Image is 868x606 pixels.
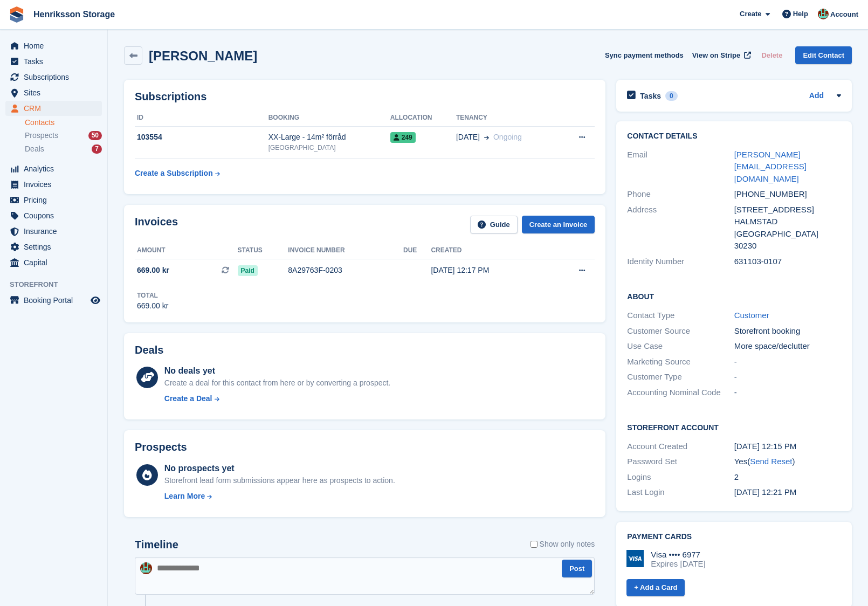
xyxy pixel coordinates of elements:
div: More space/declutter [734,340,841,353]
a: menu [5,255,102,270]
h2: Prospects [135,441,187,453]
th: Due [403,242,431,259]
a: Learn More [164,491,395,502]
span: Create [740,9,761,19]
th: Tenancy [456,109,560,127]
img: Isak Martinelle [140,562,152,574]
div: 2 [734,471,841,484]
a: Preview store [89,294,102,307]
a: menu [5,177,102,192]
span: Help [793,9,808,19]
h2: About [627,291,841,301]
div: Contact Type [627,309,734,322]
span: Booking Portal [24,293,88,308]
a: Contacts [25,118,102,128]
a: Create a Subscription [135,163,220,183]
span: Home [24,38,88,53]
div: 30230 [734,240,841,252]
div: 0 [665,91,678,101]
div: Learn More [164,491,205,502]
a: + Add a Card [626,579,685,597]
th: Amount [135,242,238,259]
div: 631103-0107 [734,256,841,268]
a: menu [5,293,102,308]
span: Capital [24,255,88,270]
div: No prospects yet [164,462,395,475]
div: [DATE] 12:15 PM [734,440,841,453]
div: Marketing Source [627,356,734,368]
span: CRM [24,101,88,116]
div: [GEOGRAPHIC_DATA] [734,228,841,240]
span: 249 [390,132,416,143]
span: [DATE] [456,132,480,143]
th: Booking [268,109,390,127]
th: Invoice number [288,242,403,259]
div: Storefront booking [734,325,841,338]
a: menu [5,239,102,254]
div: Email [627,149,734,185]
a: menu [5,54,102,69]
h2: Tasks [640,91,661,101]
span: Insurance [24,224,88,239]
div: 50 [88,131,102,140]
th: ID [135,109,268,127]
div: Storefront lead form submissions appear here as prospects to action. [164,475,395,486]
a: menu [5,85,102,100]
th: Created [431,242,549,259]
span: Ongoing [493,133,522,141]
a: Add [809,90,824,102]
span: Coupons [24,208,88,223]
div: [PHONE_NUMBER] [734,188,841,201]
div: [STREET_ADDRESS] [734,204,841,216]
a: Create a Deal [164,393,390,404]
h2: Contact Details [627,132,841,141]
div: Last Login [627,486,734,499]
a: Send Reset [750,457,792,466]
div: Create a Subscription [135,168,213,179]
div: Account Created [627,440,734,453]
span: Paid [238,265,258,276]
h2: Deals [135,344,163,356]
th: Allocation [390,109,456,127]
div: - [734,356,841,368]
a: Edit Contact [795,46,852,64]
h2: Invoices [135,216,178,233]
h2: Timeline [135,539,178,551]
h2: [PERSON_NAME] [149,49,257,63]
span: Subscriptions [24,70,88,85]
div: Expires [DATE] [651,559,705,569]
div: Customer Source [627,325,734,338]
a: menu [5,38,102,53]
h2: Storefront Account [627,422,841,432]
div: Create a deal for this contact from here or by converting a prospect. [164,377,390,389]
span: Storefront [10,279,107,290]
img: Visa Logo [626,550,644,567]
div: Password Set [627,456,734,468]
a: Prospects 50 [25,130,102,141]
div: HALMSTAD [734,216,841,228]
button: Delete [757,46,787,64]
div: Use Case [627,340,734,353]
span: Sites [24,85,88,100]
div: Customer Type [627,371,734,383]
div: Yes [734,456,841,468]
div: Logins [627,471,734,484]
span: Deals [25,144,44,154]
div: 669.00 kr [137,300,168,312]
time: 2025-08-26 10:21:08 UTC [734,487,797,497]
a: menu [5,70,102,85]
div: XX-Large - 14m² förråd [268,132,390,143]
span: Pricing [24,192,88,208]
div: No deals yet [164,364,390,377]
a: Deals 7 [25,143,102,155]
button: Post [562,560,592,577]
a: Customer [734,311,769,320]
span: 669.00 kr [137,265,169,276]
label: Show only notes [531,539,595,550]
a: menu [5,192,102,208]
div: 103554 [135,132,268,143]
button: Sync payment methods [605,46,684,64]
h2: Subscriptions [135,91,595,103]
span: Tasks [24,54,88,69]
span: ( ) [747,457,795,466]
